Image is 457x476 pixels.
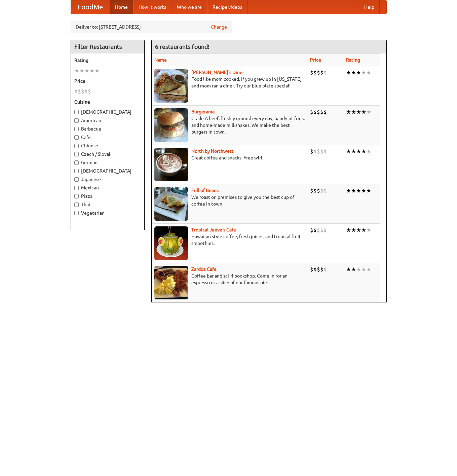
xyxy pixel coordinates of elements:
[346,187,351,194] li: ★
[313,187,317,194] li: $
[346,69,351,76] li: ★
[74,144,79,148] input: Chinese
[361,69,366,76] li: ★
[155,43,210,50] ng-pluralize: 6 restaurants found!
[310,69,313,76] li: $
[191,227,236,232] a: Tropical Jeeve's Cafe
[310,108,313,116] li: $
[310,57,321,63] a: Price
[361,266,366,273] li: ★
[356,148,361,155] li: ★
[84,67,89,74] li: ★
[74,67,79,74] li: ★
[74,135,79,140] input: Cafe
[154,154,305,161] p: Great coffee and snacks. Free wifi.
[191,109,215,114] a: Burgerama
[71,21,232,33] div: Deliver to: [STREET_ADDRESS]
[361,148,366,155] li: ★
[317,266,320,273] li: $
[74,184,141,191] label: Mexican
[74,194,79,198] input: Pizza
[78,88,81,95] li: $
[191,266,217,272] a: Zardoz Cafe
[74,142,141,149] label: Chinese
[74,118,79,123] input: American
[154,266,188,299] img: zardoz.jpg
[81,88,84,95] li: $
[74,177,79,182] input: Japanese
[74,168,141,174] label: [DEMOGRAPHIC_DATA]
[323,69,327,76] li: $
[320,69,323,76] li: $
[351,226,356,234] li: ★
[154,115,305,135] p: Grade A beef, freshly ground every day, hand-cut fries, and home-made milkshakes. We make the bes...
[366,148,371,155] li: ★
[320,108,323,116] li: $
[356,187,361,194] li: ★
[356,69,361,76] li: ★
[191,188,219,193] a: Full of Beans
[313,69,317,76] li: $
[310,148,313,155] li: $
[74,159,141,166] label: German
[172,0,207,14] a: Who we are
[313,108,317,116] li: $
[94,67,100,74] li: ★
[351,148,356,155] li: ★
[313,266,317,273] li: $
[323,148,327,155] li: $
[317,148,320,155] li: $
[366,187,371,194] li: ★
[320,266,323,273] li: $
[361,226,366,234] li: ★
[74,110,79,114] input: [DEMOGRAPHIC_DATA]
[74,88,78,95] li: $
[133,0,172,14] a: How it works
[74,169,79,173] input: [DEMOGRAPHIC_DATA]
[356,108,361,116] li: ★
[154,148,188,181] img: north.jpg
[310,226,313,234] li: $
[154,226,188,260] img: jeeves.jpg
[74,186,79,190] input: Mexican
[110,0,133,14] a: Home
[366,69,371,76] li: ★
[154,108,188,142] img: burgerama.jpg
[191,148,234,154] a: North by Northwest
[74,160,79,165] input: German
[346,266,351,273] li: ★
[317,226,320,234] li: $
[154,76,305,89] p: Food like mom cooked, if you grew up in [US_STATE] and mom ran a diner. Try our blue plate special!
[74,99,141,105] h5: Cuisine
[317,187,320,194] li: $
[317,108,320,116] li: $
[359,0,380,14] a: Help
[71,0,110,14] a: FoodMe
[74,193,141,199] label: Pizza
[154,272,305,286] p: Coffee bar and sci-fi bookshop. Come in for an espresso or a slice of our famous pie.
[320,226,323,234] li: $
[74,151,141,157] label: Czech / Slovak
[346,108,351,116] li: ★
[74,117,141,124] label: American
[361,187,366,194] li: ★
[317,69,320,76] li: $
[211,24,227,30] a: Change
[320,187,323,194] li: $
[313,148,317,155] li: $
[74,210,141,216] label: Vegetarian
[74,127,79,131] input: Barbecue
[74,152,79,156] input: Czech / Slovak
[207,0,247,14] a: Recipe videos
[351,266,356,273] li: ★
[346,148,351,155] li: ★
[356,226,361,234] li: ★
[346,57,360,63] a: Rating
[191,70,244,75] a: [PERSON_NAME]'s Diner
[74,57,141,64] h5: Rating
